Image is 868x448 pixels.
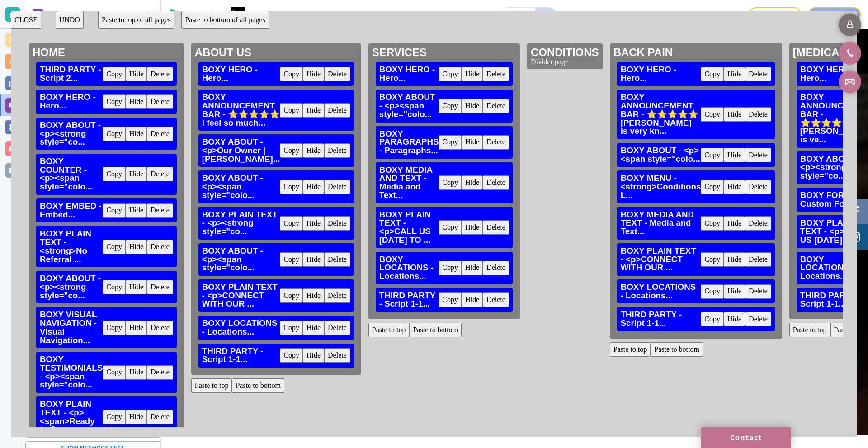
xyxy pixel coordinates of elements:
[11,11,41,29] button: CLOSE
[202,247,280,272] h3: BOXY ABOUT - <p><span style="colo...
[462,99,483,113] button: Hide
[280,288,303,303] button: Copy
[324,321,350,335] button: Delete
[825,10,844,19] p: Publish
[202,283,280,308] h3: BOXY PLAIN TEXT - <p>CONNECT WITH OUR ...
[103,127,126,141] button: Copy
[280,67,303,81] button: Copy
[147,167,173,181] button: Delete
[724,252,745,267] button: Hide
[621,211,701,236] h3: BOXY MEDIA AND TEXT - Media and Text...
[47,9,97,20] h2: Website Editor
[701,312,724,326] button: Copy
[379,292,439,308] h3: THIRD PARTY - Script 1-1...
[324,103,350,118] button: Delete
[745,67,771,81] button: Delete
[40,355,103,389] h3: BOXY TESTIMONIALS - <p><span style="colo...
[379,93,439,118] h3: BOXY ABOUT - <p><span style="colo...
[483,220,509,235] button: Delete
[126,321,147,335] button: Hide
[745,284,771,299] button: Delete
[379,66,439,82] h3: BOXY HERO - Hero...
[701,427,791,448] a: Contact
[168,9,222,20] img: Bizwise Logo
[621,174,701,199] h3: BOXY MENU - <strong>Conditions L...
[202,66,280,82] h3: BOXY HERO - Hero...
[439,261,462,275] button: Copy
[103,321,126,335] button: Copy
[483,99,509,113] button: Delete
[368,323,410,337] button: Paste to top
[103,365,126,380] button: Copy
[103,410,126,424] button: Copy
[103,203,126,218] button: Copy
[701,67,724,81] button: Copy
[724,148,745,162] button: Hide
[40,274,103,300] h3: BOXY ABOUT - <p><strong style="co...
[409,323,462,337] button: Paste to bottom
[303,143,324,158] button: Hide
[462,135,483,150] button: Hide
[372,47,516,58] h2: SERVICES
[280,321,303,335] button: Copy
[303,180,324,194] button: Hide
[621,247,701,272] h3: BOXY PLAIN TEXT - <p>CONNECT WITH OUR ...
[40,202,103,219] h3: BOXY EMBED - Embed...
[483,67,509,81] button: Delete
[303,348,324,363] button: Hide
[324,348,350,363] button: Delete
[40,157,103,191] h3: BOXY COUNTER - <p><span style="colo...
[126,410,147,424] button: Hide
[280,143,303,158] button: Copy
[33,9,43,20] img: editor icon
[483,175,509,190] button: Delete
[147,321,173,335] button: Delete
[40,230,103,264] h3: BOXY PLAIN TEXT - <strong>No Referral ...
[483,292,509,307] button: Delete
[280,252,303,267] button: Copy
[701,252,724,267] button: Copy
[483,135,509,150] button: Delete
[531,47,599,58] h2: CONDITIONS
[749,7,801,22] button: Save Draft
[789,323,830,337] button: Paste to top
[621,146,701,163] h3: BOXY ABOUT - <p><span style="colo...
[232,378,284,393] button: Paste to bottom
[103,280,126,294] button: Copy
[724,284,745,299] button: Hide
[701,148,724,162] button: Copy
[303,252,324,267] button: Hide
[462,175,483,190] button: Hide
[379,166,439,200] h3: BOXY MEDIA AND TEXT - Media and Text...
[745,252,771,267] button: Delete
[303,103,324,118] button: Hide
[621,93,701,136] h3: BOXY ANNOUNCEMENT BAR - ⭐⭐⭐⭐⭐ [PERSON_NAME] is very kn...
[40,400,103,434] h3: BOXY PLAIN TEXT - <p><span>Ready to St...
[303,67,324,81] button: Hide
[701,107,724,122] button: Copy
[202,211,280,236] h3: BOXY PLAIN TEXT - <p><strong style="co...
[181,11,269,29] button: Paste to bottom of all pages
[40,93,103,110] h3: BOXY HERO - Hero...
[147,410,173,424] button: Delete
[745,148,771,162] button: Delete
[724,216,745,231] button: Hide
[613,47,778,58] h2: BACK PAIN
[621,283,701,300] h3: BOXY LOCATIONS - Locations...
[98,11,174,29] button: Paste to top of all pages
[621,311,701,327] h3: THIRD PARTY - Script 1-1...
[713,10,741,19] h3: Need help?
[147,365,173,380] button: Delete
[56,11,84,29] button: UNDO
[126,94,147,109] button: Hide
[324,288,350,303] button: Delete
[462,220,483,235] button: Hide
[324,67,350,81] button: Delete
[103,167,126,181] button: Copy
[724,67,745,81] button: Hide
[439,292,462,307] button: Copy
[195,47,358,58] h2: ABOUT US
[280,348,303,363] button: Copy
[439,135,462,150] button: Copy
[760,10,789,19] p: Save Draft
